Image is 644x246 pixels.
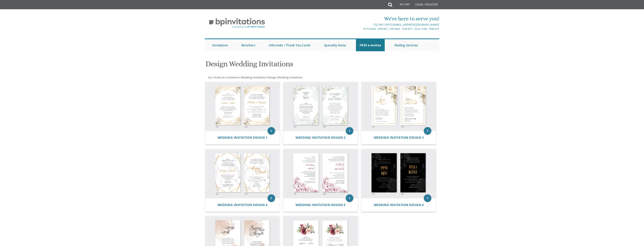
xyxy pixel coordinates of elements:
[296,203,346,207] span: Wedding Invitation Design 5
[346,127,353,135] a: keyboard_arrow_right
[373,23,391,26] a: 732.947.3597
[238,39,259,51] a: Benchers
[218,136,268,140] span: Wedding Invitation Design 1
[205,76,322,79] div: :
[209,39,232,51] a: Invitations
[225,76,239,79] a: Invitations
[218,203,268,207] span: Wedding Invitation Design 4
[296,203,346,207] a: Wedding Invitation Design 5
[362,149,436,198] img: Wedding Invitation Design 6
[362,82,436,131] img: Wedding Invitation Design 3
[239,76,266,79] span: >
[296,136,346,139] a: Wedding Invitation Design 2
[268,76,303,79] a: Design Wedding Invitations
[356,39,385,51] a: FREE e-Invites
[296,136,346,140] span: Wedding Invitation Design 2
[283,149,358,198] img: Wedding Invitation Design 5
[424,127,431,135] a: keyboard_arrow_right
[205,149,280,198] img: Wedding Invitation Design 4
[241,76,266,79] span: Wedding Invitations
[268,127,275,135] a: keyboard_arrow_right
[346,194,353,202] a: keyboard_arrow_right
[205,82,280,131] img: Wedding Invitation Design 1
[268,194,275,202] a: keyboard_arrow_right
[374,136,424,139] a: Wedding Invitation Design 3
[424,194,431,202] a: keyboard_arrow_right
[392,0,413,10] a: My Cart
[208,76,225,79] a: Our Products
[391,39,422,51] a: Mailing Services
[240,76,266,79] a: Wedding Invitations
[374,203,424,207] span: Wedding Invitation Design 6
[283,82,358,131] img: Wedding Invitation Design 2
[393,23,439,26] a: [EMAIL_ADDRESS][DOMAIN_NAME]
[283,15,439,22] div: We're here to serve you!
[206,60,359,71] h1: Design Wedding Invitations
[218,203,268,207] a: Wedding Invitation Design 4
[374,136,424,140] span: Wedding Invitation Design 3
[218,136,268,139] a: Wedding Invitation Design 1
[268,76,303,79] span: Design Wedding Invitations
[283,27,439,31] div: M-Th 9am - 5pm EST | Fri 9am - 1pm EST | Sun 11am - 3pm EST
[205,15,269,31] img: BP Invitation Loft
[283,22,439,27] div: |
[374,203,424,207] a: Wedding Invitation Design 6
[266,76,303,79] span: >
[265,39,314,51] a: Informals / Thank You Cards
[320,39,350,51] a: Specialty Items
